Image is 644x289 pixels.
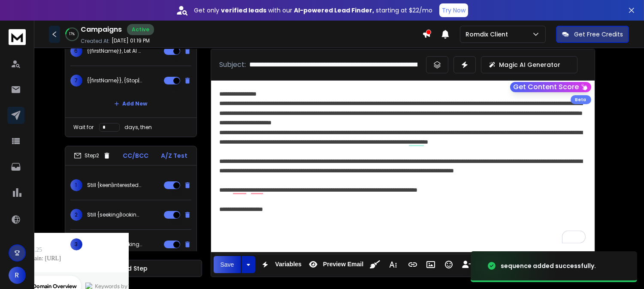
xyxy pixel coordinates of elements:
div: To enrich screen reader interactions, please activate Accessibility in Grammarly extension settings [211,81,595,252]
span: 2 [70,209,82,221]
p: A/Z Test [161,151,188,160]
h1: Campaigns [81,24,122,35]
button: Preview Email [305,256,365,273]
p: days, then [125,124,152,131]
strong: verified leads [221,6,266,15]
p: Get Free Credits [574,30,623,39]
p: {{firstName}}, Let AI {Bring|Deliver|Get} Leads to Your HVAC Business [88,48,142,54]
div: Keywords by Traffic [95,51,145,56]
p: Still {seeking|looking for|on the [PERSON_NAME] for} 15+ HVAC {opportunities|leads|chances} in {{... [88,211,142,218]
button: Variables [257,256,303,273]
button: Get Free Credits [556,26,629,43]
span: 3 [70,238,82,250]
p: Still {keen|interested|eager} in 15+ HVAC leads in {{City}}? [88,182,142,189]
button: Get Content Score [510,82,591,92]
div: Step 2 [74,152,111,160]
p: {{firstName}}, {Stop|Quit|Cease} Losing Customers in {{City}} [88,77,142,84]
span: 1 [70,179,82,191]
div: Domain: [URL] [22,22,61,29]
button: Insert Image (Ctrl+P) [423,256,439,273]
button: R [9,267,26,284]
button: Try Now [439,3,468,17]
img: logo [9,29,26,45]
p: Romdix Client [466,30,511,39]
button: Insert Unsubscribe Link [459,256,475,273]
div: Domain Overview [33,51,77,56]
button: Insert Link (Ctrl+K) [405,256,421,273]
p: [DATE] 01:19 PM [112,37,150,44]
div: v 4.0.25 [24,14,42,21]
img: website_grey.svg [14,22,21,29]
img: tab_keywords_by_traffic_grey.svg [85,50,92,57]
button: Emoticons [441,256,457,273]
p: Created At: [81,38,110,45]
img: tab_domain_overview_orange.svg [23,50,30,57]
span: 7 [70,75,82,87]
p: Magic AI Generator [499,60,561,69]
div: Active [127,24,154,35]
button: Add New [107,95,154,112]
span: 6 [70,45,82,57]
p: Wait for [74,124,94,131]
p: CC/BCC [123,151,149,160]
div: sequence added successfully. [501,262,596,270]
span: Variables [273,261,303,268]
strong: AI-powered Lead Finder, [294,6,374,15]
button: Magic AI Generator [481,56,577,73]
p: 17 % [70,32,75,37]
button: Save [214,256,241,273]
button: More Text [385,256,401,273]
p: Try Now [442,6,466,15]
img: logo_orange.svg [14,14,21,21]
span: Preview Email [321,261,365,268]
p: Get only with our starting at $22/mo [194,6,432,15]
div: Beta [571,95,591,104]
p: Subject: [220,60,246,70]
button: Clean HTML [367,256,383,273]
button: Add Step [65,260,202,277]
